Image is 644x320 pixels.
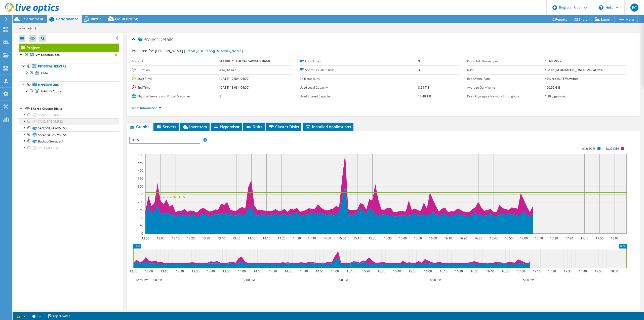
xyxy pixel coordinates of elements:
[157,236,165,240] text: 13:00
[300,269,308,273] text: 14:40
[591,15,615,23] a: Export
[595,269,602,273] text: 17:50
[399,236,407,240] text: 15:40
[19,81,119,88] a: Hypervisors
[130,269,137,273] text: 12:50
[418,59,420,63] b: 9
[429,236,437,240] text: 16:00
[300,59,418,64] label: Local Disks
[138,37,158,42] span: Project
[550,236,558,240] text: 17:20
[19,70,119,76] a: OMA
[467,76,545,81] label: Read/Write Ratio
[606,147,620,150] text: Read IOPS
[467,94,545,99] label: Peak Aggregate Network Throughput
[254,269,261,273] text: 14:10
[535,236,543,240] text: 17:10
[155,48,243,53] span: [PERSON_NAME],
[545,94,566,98] b: 1.19 gigabits/s
[138,192,143,196] text: 250
[159,36,173,42] span: Details
[19,138,119,145] a: Backup-Storage-1
[142,236,149,240] text: 12:50
[440,269,448,273] text: 16:10
[571,15,591,23] a: Share
[217,236,225,240] text: 13:40
[132,94,219,99] label: Physical Servers and Virtual Machines
[19,88,119,94] a: HA-DRS Cluster
[278,236,286,240] text: 14:20
[138,153,143,157] text: 500
[184,48,243,53] a: [EMAIL_ADDRESS][DOMAIN_NAME]
[219,85,249,90] b: [DATE] 18:08 (-04:00)
[182,124,207,129] span: Inventory
[596,236,603,240] text: 17:50
[19,118,119,125] a: SAN2-SAS-VMFS2
[219,59,270,63] b: SECURITY FEDERAL SAVINGS BANK
[305,124,351,129] span: Installed Applications
[378,269,385,273] text: 15:30
[19,63,119,70] a: Physical Servers
[285,269,292,273] text: 14:30
[138,208,143,212] text: 150
[132,48,154,53] label: Prepared for:
[21,17,44,21] span: Environment
[19,44,119,52] a: Project
[505,236,513,240] text: 16:50
[19,52,119,58] a: vm1.secfed.local
[14,313,29,319] a: 1
[176,269,184,273] text: 13:20
[599,5,603,10] svg: \n
[338,236,346,240] text: 15:00
[232,236,240,240] text: 13:50
[579,269,587,273] text: 17:40
[138,184,143,189] text: 300
[223,269,230,273] text: 13:50
[418,94,431,98] b: 13.49 TiB
[467,59,545,64] label: Peak Disk Throughput
[129,124,149,129] span: Graphs
[467,67,545,73] label: IOPS
[614,15,638,23] a: More
[192,269,199,273] text: 13:30
[353,236,361,240] text: 15:10
[474,236,482,240] text: 16:30
[331,269,339,273] text: 15:00
[393,269,401,273] text: 15:40
[141,231,143,236] text: 0
[115,17,138,21] span: Cloud Pricing
[187,236,195,240] text: 13:20
[545,77,578,81] b: 43% reads / 57% writes
[418,68,420,72] b: 3
[19,125,119,131] a: SAN2-NLSAS-VMFS3
[138,216,143,220] text: 100
[455,269,463,273] text: 16:20
[581,236,588,240] text: 17:40
[36,53,61,57] b: vm1.secfed.local
[263,236,270,240] text: 14:10
[459,236,467,240] text: 16:20
[545,68,603,72] b: 508 at [GEOGRAPHIC_DATA], 263 at 95%
[630,4,638,12] span: EC
[132,67,219,73] label: Duration
[369,236,376,240] text: 15:20
[132,85,219,90] label: End Time
[31,106,119,112] div: Shared Cluster Disks
[545,85,560,90] b: 160.52 GiB
[502,269,509,273] text: 16:50
[269,269,277,273] text: 14:20
[486,269,494,273] text: 16:40
[418,77,420,81] b: 1
[19,131,119,138] a: SAN2-NLSAS-VMFS4
[520,236,528,240] text: 17:00
[316,269,324,273] text: 14:50
[268,124,299,129] span: Cluster Disks
[611,236,619,240] text: 18:00
[148,195,185,199] text: 95th Percentile = 263 IOPS
[91,17,102,21] span: Virtual
[300,85,418,90] label: Used Local Capacity
[132,59,219,64] label: Account
[138,200,143,204] text: 200
[409,269,416,273] text: 15:50
[213,124,239,129] span: Hypervisor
